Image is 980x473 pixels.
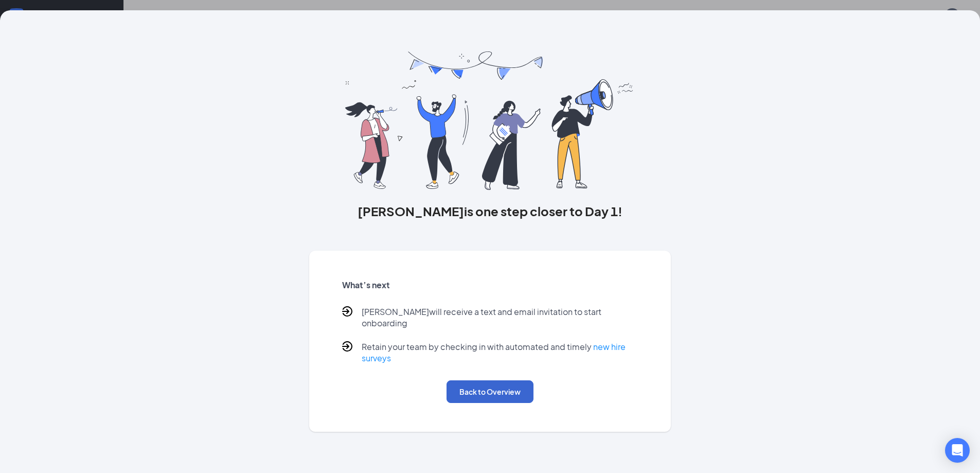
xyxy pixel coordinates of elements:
[945,438,970,463] div: Open Intercom Messenger
[362,341,638,364] p: Retain your team by checking in with automated and timely
[309,202,671,220] h3: [PERSON_NAME] is one step closer to Day 1!
[345,51,635,190] img: you are all set
[342,279,638,291] h5: What’s next
[362,306,638,329] p: [PERSON_NAME] will receive a text and email invitation to start onboarding
[447,380,533,403] button: Back to Overview
[362,341,626,363] a: new hire surveys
